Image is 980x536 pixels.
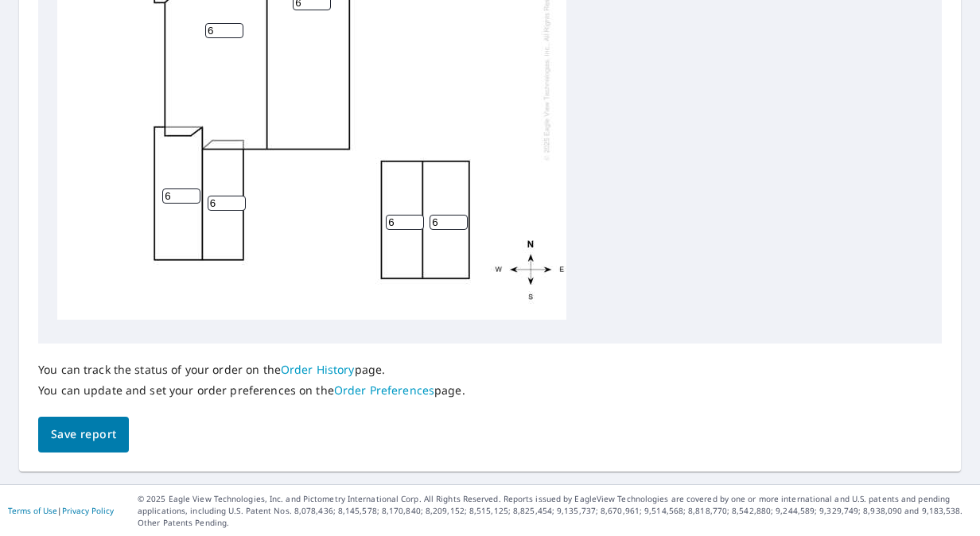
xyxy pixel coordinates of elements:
[38,417,129,452] button: Save report
[8,505,57,516] a: Terms of Use
[281,362,355,377] a: Order History
[38,383,465,398] p: You can update and set your order preferences on the page.
[334,383,434,398] a: Order Preferences
[38,363,465,377] p: You can track the status of your order on the page.
[138,493,972,529] p: © 2025 Eagle View Technologies, Inc. and Pictometry International Corp. All Rights Reserved. Repo...
[62,505,114,516] a: Privacy Policy
[8,506,114,515] p: |
[51,425,116,445] span: Save report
